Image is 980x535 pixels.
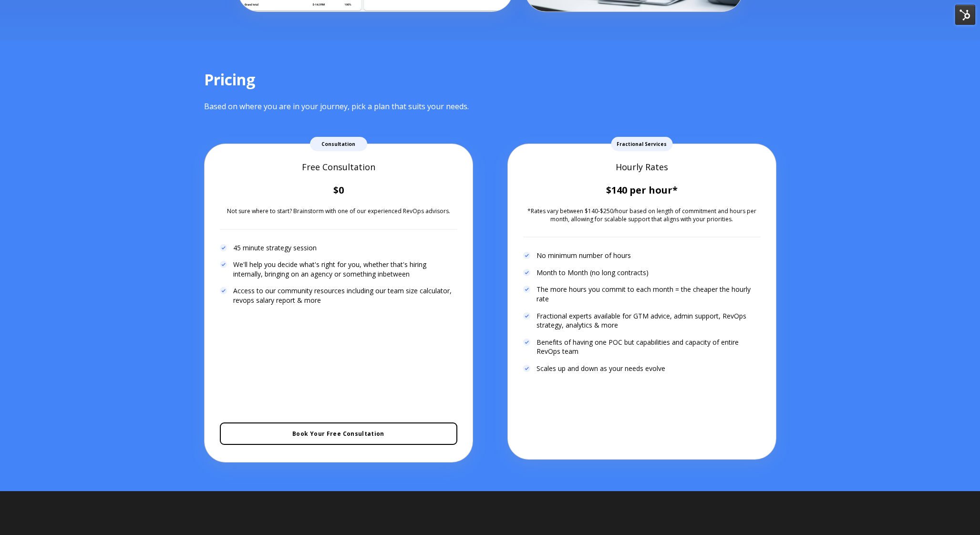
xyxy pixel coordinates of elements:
img: Checkmark [220,287,227,295]
span: Based on where you are in your journey, pick a plan that suits your needs. [204,101,469,112]
img: HubSpot Tools Menu Toggle [955,5,975,25]
img: Checkmark [523,339,531,346]
span: Fractional experts available for GTM advice, admin support, RevOps strategy, analytics & more [536,311,761,330]
span: We'll help you decide what's right for you, whether that's hiring internally, bringing on an agen... [233,260,457,278]
img: Checkmark [220,261,227,268]
strong: $140 per hour* [606,184,678,196]
h4: Free Consultation [220,161,457,173]
span: The more hours you commit to each month = the cheaper the hourly rate [536,285,761,303]
span: Pricing [204,69,255,90]
span: No minimum number of hours [536,251,631,260]
img: Checkmark [523,286,531,293]
strong: $0 [333,184,344,196]
img: Checkmark [523,252,531,259]
a: Book Your Free Consultation [220,422,457,445]
span: Access to our community resources including our team size calculator, revops salary report & more [233,286,457,305]
span: Consultation [310,137,367,151]
span: Benefits of having one POC but capabilities and capacity of entire RevOps team [536,338,761,356]
span: Month to Month (no long contracts) [536,268,649,278]
span: Book Your Free Consultation [292,430,384,438]
span: Scales up and down as your needs evolve [536,364,665,373]
img: Checkmark [523,269,531,277]
span: 45 minute strategy session [233,243,317,253]
img: Checkmark [523,312,531,320]
span: Fractional Services [611,137,672,151]
p: Not sure where to start? Brainstorm with one of our experienced RevOps advisors. [220,207,457,216]
p: *Rates vary between $140-$250/hour based on length of commitment and hours per month, allowing fo... [523,207,761,223]
h4: Hourly Rates [523,161,761,173]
